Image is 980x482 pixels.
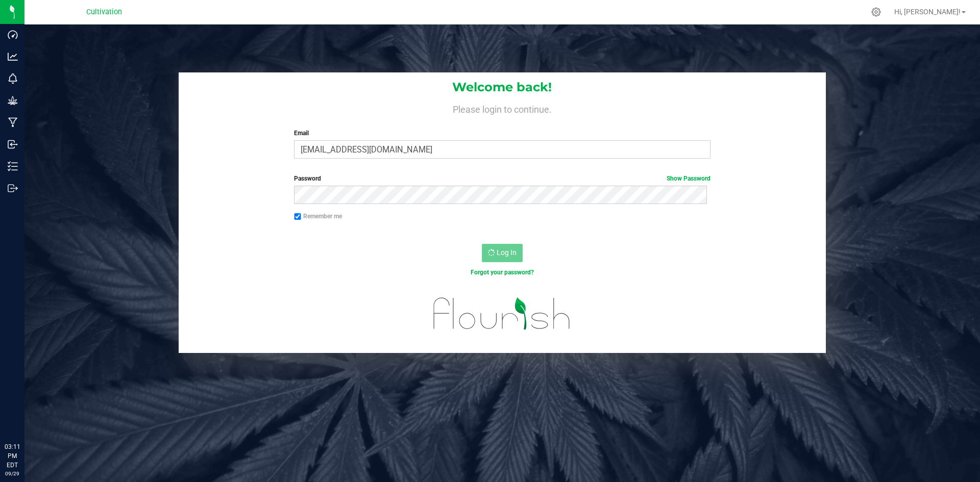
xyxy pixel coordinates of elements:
[8,73,18,84] inline-svg: Monitoring
[8,139,18,149] inline-svg: Inbound
[8,95,18,106] inline-svg: Grow
[294,175,321,182] span: Password
[894,8,961,16] span: Hi, [PERSON_NAME]!
[471,269,534,276] a: Forgot your password?
[294,129,710,138] label: Email
[86,8,122,16] span: Cultivation
[482,244,523,262] button: Log In
[294,213,301,220] input: Remember me
[294,212,342,221] label: Remember me
[8,183,18,193] inline-svg: Outbound
[667,175,710,182] a: Show Password
[179,102,826,114] h4: Please login to continue.
[497,248,517,257] span: Log In
[8,117,18,128] inline-svg: Manufacturing
[421,288,583,340] img: flourish_logo.svg
[8,30,18,40] inline-svg: Dashboard
[8,52,18,62] inline-svg: Analytics
[5,470,20,477] p: 09/29
[179,81,826,94] h1: Welcome back!
[870,7,883,17] div: Manage settings
[8,161,18,171] inline-svg: Inventory
[5,442,20,470] p: 03:11 PM EDT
